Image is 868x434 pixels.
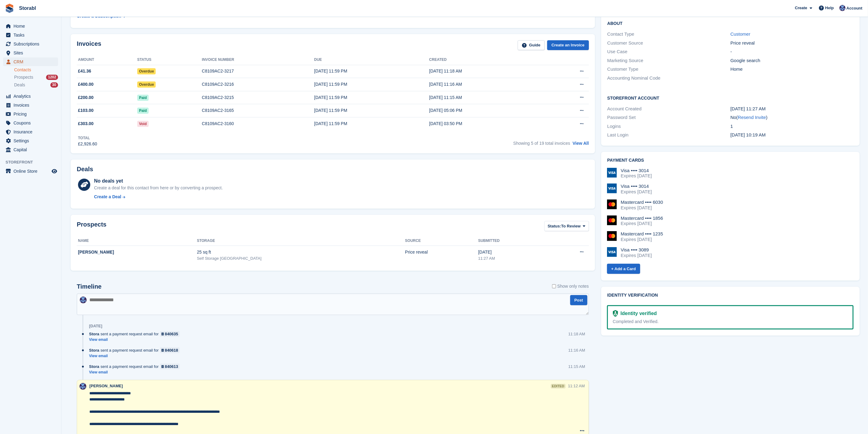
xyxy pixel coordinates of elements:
[607,40,730,47] div: Customer Source
[202,120,314,127] div: C8109AC2-3160
[429,55,544,65] th: Created
[429,94,544,101] div: [DATE] 11:15 AM
[3,167,58,176] a: menu
[607,48,730,55] div: Use Case
[607,199,617,209] img: Mastercard Logo
[14,22,50,30] span: Home
[3,40,58,48] a: menu
[429,81,544,88] div: [DATE] 11:16 AM
[94,194,223,200] a: Create a Deal
[89,364,99,369] span: Stora
[847,5,862,11] span: Account
[50,82,58,88] div: 30
[607,168,617,178] img: Visa Logo
[77,221,107,232] h2: Prospects
[14,82,25,88] span: Deals
[160,331,180,337] a: 840635
[795,5,807,11] span: Create
[89,347,99,353] span: Stora
[621,168,652,173] div: Visa •••• 3014
[607,132,730,139] div: Last Login
[14,31,50,39] span: Tasks
[89,331,99,337] span: Stora
[202,68,314,74] div: C8109AC2-3217
[730,31,750,37] a: Customer
[3,136,58,145] a: menu
[621,237,663,242] div: Expires [DATE]
[78,141,97,147] div: £2,926.60
[89,347,183,353] div: sent a payment request email for
[607,66,730,73] div: Customer Type
[137,55,202,65] th: Status
[314,107,429,114] div: [DATE] 11:59 PM
[14,82,58,88] a: Deals 30
[825,5,834,11] span: Help
[314,120,429,127] div: [DATE] 11:59 PM
[94,177,223,185] div: No deals yet
[568,364,585,369] div: 11:15 AM
[202,81,314,88] div: C8109AC2-3216
[3,31,58,39] a: menu
[14,119,50,127] span: Coupons
[607,20,854,26] h2: About
[314,94,429,101] div: [DATE] 11:59 PM
[621,183,652,189] div: Visa •••• 3014
[839,5,846,11] img: Tegan Ewart
[3,110,58,118] a: menu
[78,94,94,101] span: £200.00
[77,166,93,173] h2: Deals
[165,331,178,337] div: 840635
[730,105,854,112] div: [DATE] 11:27 AM
[568,383,585,389] div: 11:12 AM
[607,247,617,257] img: Visa Logo
[730,114,854,121] div: No
[405,249,478,255] div: Price reveal
[314,81,429,88] div: [DATE] 11:59 PM
[14,136,50,145] span: Settings
[621,205,663,211] div: Expires [DATE]
[561,223,581,229] span: To Review
[160,364,180,369] a: 840613
[77,283,102,290] h2: Timeline
[570,295,587,305] button: Post
[736,115,768,120] span: ( )
[5,4,14,13] img: stora-icon-8386f47178a22dfd0bd8f6a31ec36ba5ce8667c1dd55bd0f319d3a0aa187defe.svg
[197,249,405,255] div: 25 sq ft
[552,283,556,290] input: Show only notes
[14,92,50,101] span: Analytics
[607,123,730,130] div: Logins
[544,221,589,231] button: Status: To Review
[607,114,730,121] div: Password Set
[78,68,91,74] span: £41.36
[607,75,730,82] div: Accounting Nominal Code
[197,236,405,246] th: Storage
[405,236,478,246] th: Source
[137,121,149,127] span: Void
[77,236,197,246] th: Name
[14,128,50,136] span: Insurance
[738,115,766,120] a: Resend Invite
[202,55,314,65] th: Invoice number
[429,68,544,74] div: [DATE] 11:18 AM
[137,95,149,101] span: Paid
[89,324,102,329] div: [DATE]
[518,40,545,50] a: Guide
[78,81,94,88] span: £400.00
[80,297,87,303] img: Tegan Ewart
[94,194,121,200] div: Create a Deal
[78,249,197,255] div: [PERSON_NAME]
[89,337,183,342] a: View email
[89,364,183,369] div: sent a payment request email for
[429,107,544,114] div: [DATE] 05:06 PM
[621,173,652,179] div: Expires [DATE]
[51,168,58,175] a: Preview store
[730,132,766,137] time: 2025-03-24 10:19:00 UTC
[89,384,123,388] span: [PERSON_NAME]
[621,221,663,226] div: Expires [DATE]
[429,120,544,127] div: [DATE] 03:50 PM
[314,55,429,65] th: Due
[607,264,640,274] a: + Add a Card
[3,128,58,136] a: menu
[202,94,314,101] div: C8109AC2-3215
[478,255,547,262] div: 11:27 AM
